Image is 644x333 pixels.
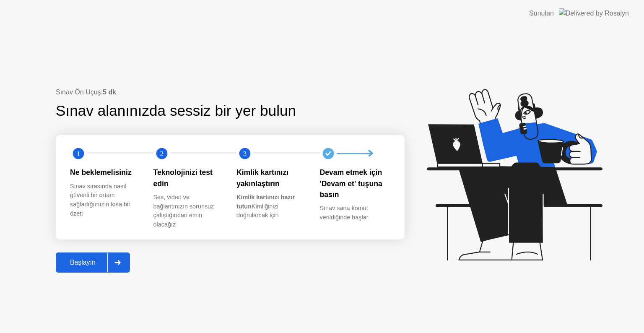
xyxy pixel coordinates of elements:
[529,8,554,18] div: Sunulan
[153,167,223,189] div: Teknolojinizi test edin
[56,100,351,122] div: Sınav alanınızda sessiz bir yer bulun
[320,167,390,200] div: Devam etmek için 'Devam et' tuşuna basın
[243,150,247,158] text: 3
[56,252,130,273] button: Başlayın
[236,193,306,220] div: Kimliğinizi doğrulamak için
[559,8,629,18] img: Delivered by Rosalyn
[58,259,107,266] div: Başlayın
[70,167,140,178] div: Ne beklemelisiniz
[153,193,223,229] div: Ses, video ve bağlantınızın sorunsuz çalıştığından emin olacağız
[160,150,163,158] text: 2
[320,204,390,222] div: Sınav sana komut verildiğinde başlar
[236,194,295,210] b: Kimlik kartınızı hazır tutun
[56,87,405,97] div: Sınav Ön Uçuş:
[103,88,116,96] b: 5 dk
[70,182,140,218] div: Sınav sırasında nasıl güvenli bir ortam sağladığımızın kısa bir özeti
[236,167,306,189] div: Kimlik kartınızı yakınlaştırın
[77,150,80,158] text: 1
